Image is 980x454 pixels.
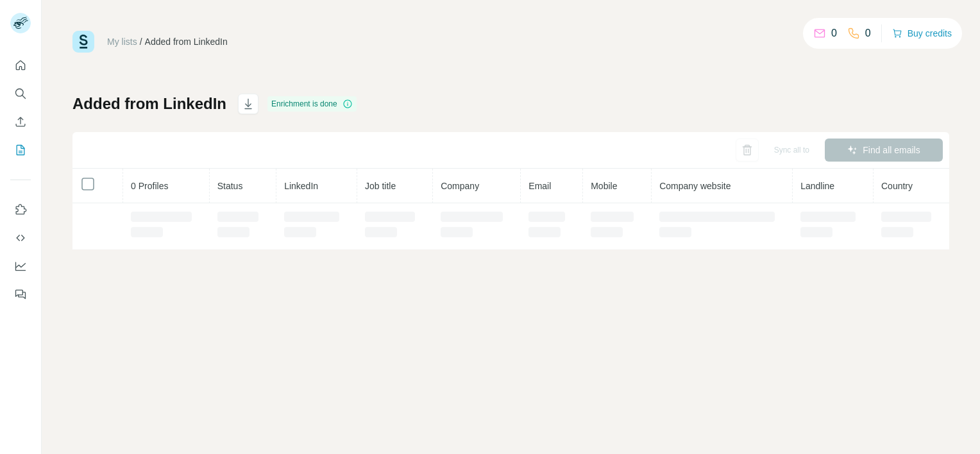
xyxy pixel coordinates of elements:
p: 0 [831,26,837,41]
span: Job title [365,181,396,191]
span: Mobile [591,181,617,191]
button: Search [10,82,31,105]
button: Quick start [10,54,31,77]
div: Enrichment is done [267,96,357,112]
button: Use Surfe on LinkedIn [10,198,31,221]
span: Company [441,181,479,191]
button: Dashboard [10,255,31,278]
button: Buy credits [892,24,952,42]
button: My lists [10,139,31,162]
div: Added from LinkedIn [145,35,228,48]
span: 0 Profiles [131,181,168,191]
span: Country [881,181,913,191]
h1: Added from LinkedIn [72,94,226,114]
p: 0 [865,26,871,41]
button: Use Surfe API [10,226,31,249]
img: Surfe Logo [72,31,94,53]
span: Landline [800,181,834,191]
button: Feedback [10,283,31,306]
span: Company website [659,181,731,191]
span: Email [528,181,551,191]
a: My lists [107,37,137,47]
span: LinkedIn [284,181,318,191]
span: Status [217,181,243,191]
li: / [140,35,142,48]
button: Enrich CSV [10,110,31,133]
